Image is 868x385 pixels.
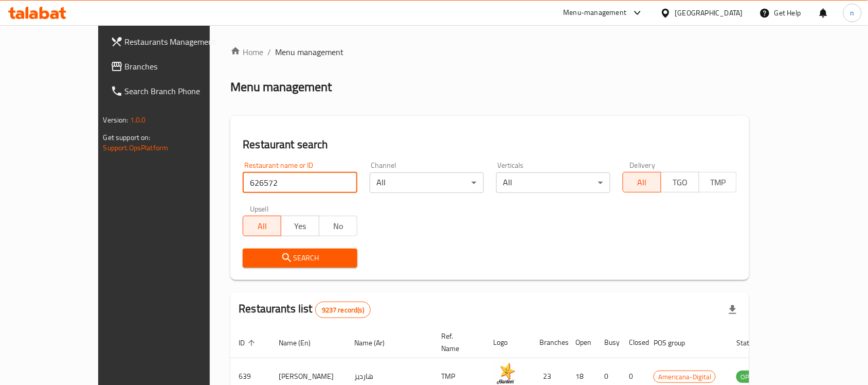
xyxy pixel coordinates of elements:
span: 9237 record(s) [316,305,370,315]
label: Upsell [250,205,269,213]
a: Support.OpsPlatform [103,141,169,154]
span: Americana-Digital [654,371,715,383]
span: Status [736,337,770,349]
th: Logo [485,327,531,358]
th: Branches [531,327,567,358]
label: Delivery [630,162,656,169]
span: OPEN [736,371,762,383]
a: Restaurants Management [102,29,243,54]
div: Total records count [315,302,371,318]
button: TMP [699,172,737,192]
span: All [627,175,657,190]
span: Branches [125,60,235,73]
div: All [370,172,484,193]
span: TMP [703,175,733,190]
a: Branches [102,54,243,79]
h2: Restaurant search [243,137,737,152]
th: Open [567,327,596,358]
button: TGO [661,172,699,192]
span: Restaurants Management [125,36,235,48]
span: Search [251,252,349,265]
input: Search for restaurant name or ID.. [243,172,357,193]
span: ID [239,337,258,349]
a: Search Branch Phone [102,79,243,103]
div: All [496,172,610,193]
span: No [323,219,353,234]
span: Version: [103,113,129,127]
button: All [623,172,661,192]
span: Menu management [275,46,343,58]
h2: Menu management [230,79,332,95]
th: Busy [596,327,621,358]
div: [GEOGRAPHIC_DATA] [675,7,743,19]
button: Search [243,249,357,268]
span: Name (En) [279,337,324,349]
span: All [247,219,277,234]
nav: breadcrumb [230,46,749,58]
h2: Restaurants list [239,301,371,318]
span: Name (Ar) [354,337,398,349]
div: Export file [720,297,745,322]
span: n [851,7,855,19]
button: Yes [281,216,319,236]
th: Closed [621,327,645,358]
span: POS group [654,337,698,349]
span: 1.0.0 [130,113,146,127]
button: All [243,216,281,236]
div: OPEN [736,371,762,383]
span: Get support on: [103,131,151,144]
span: Ref. Name [441,330,473,355]
a: Home [230,46,263,58]
button: No [319,216,357,236]
span: Search Branch Phone [125,85,235,97]
div: Menu-management [564,7,627,19]
li: / [267,46,271,58]
span: Yes [285,219,315,234]
span: TGO [665,175,695,190]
